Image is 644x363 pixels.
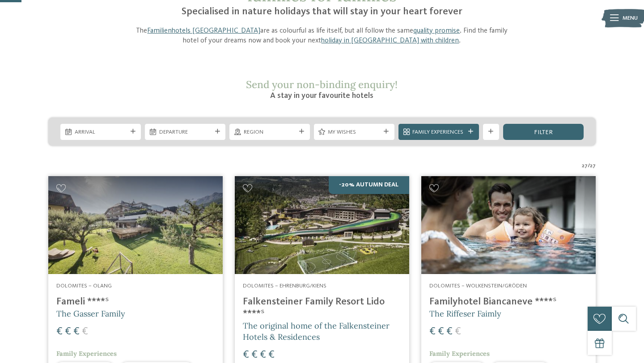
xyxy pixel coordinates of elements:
[455,326,461,337] span: €
[73,326,80,337] span: €
[56,350,117,358] span: Family Experiences
[159,128,212,136] span: Departure
[590,162,596,170] span: 27
[446,326,453,337] span: €
[243,350,249,360] span: €
[268,350,275,360] span: €
[56,326,63,337] span: €
[429,308,501,319] span: The Riffeser Faimly
[260,350,266,360] span: €
[56,308,125,319] span: The Gasser Family
[131,26,513,46] p: The are as colourful as life itself, but all follow the same . Find the family hotel of your drea...
[243,321,390,342] span: The original home of the Falkensteiner Hotels & Residences
[588,162,590,170] span: /
[534,129,553,135] span: filter
[582,162,588,170] span: 27
[321,37,459,44] a: holiday in [GEOGRAPHIC_DATA] with children
[438,326,444,337] span: €
[244,128,296,136] span: Region
[235,176,409,274] img: Looking for family hotels? Find the best ones here!
[421,176,596,274] img: Looking for family hotels? Find the best ones here!
[182,7,462,17] span: Specialised in nature holidays that will stay in your heart forever
[147,27,260,34] a: Familienhotels [GEOGRAPHIC_DATA]
[328,128,380,136] span: My wishes
[243,283,326,289] span: Dolomites – Ehrenburg/Kiens
[251,350,258,360] span: €
[429,283,527,289] span: Dolomites – Wolkenstein/Gröden
[75,128,127,136] span: Arrival
[270,92,373,100] span: A stay in your favourite hotels
[413,27,460,34] a: quality promise
[429,296,588,308] h4: Familyhotel Biancaneve ****ˢ
[243,296,401,320] h4: Falkensteiner Family Resort Lido ****ˢ
[82,326,88,337] span: €
[412,128,465,136] span: Family Experiences
[65,326,71,337] span: €
[48,176,223,274] img: Looking for family hotels? Find the best ones here!
[429,350,490,358] span: Family Experiences
[429,326,436,337] span: €
[56,283,112,289] span: Dolomites – Olang
[246,78,398,91] span: Send your non-binding enquiry!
